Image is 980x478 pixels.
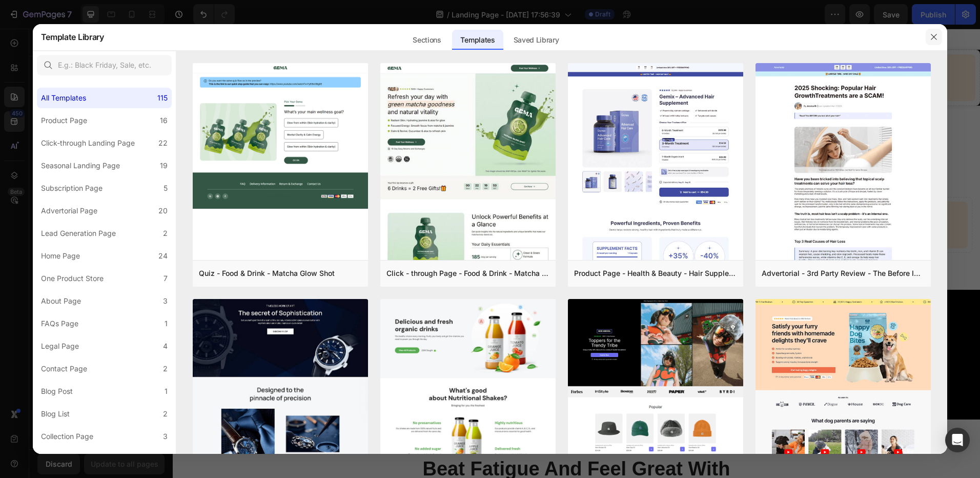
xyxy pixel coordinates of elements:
div: 1 [165,317,168,330]
div: Collection Page [41,430,93,443]
div: About Page [41,295,81,307]
p: 97.5% [255,299,395,323]
p: Satisfied customers and five-star reviews [255,328,395,353]
p: Beat Fatigue And Feel Great With The Gemgun Massage Gun [243,429,564,475]
p: 82% [413,299,553,323]
div: 5 [164,182,168,194]
div: Product Page [41,114,87,127]
p: Can not get product from Shopify [27,30,432,40]
div: 115 [157,92,168,104]
div: All Templates [41,92,86,104]
button: Sync from Shopify [83,199,145,215]
div: Home Page [41,250,80,262]
div: FAQs Page [41,317,78,330]
div: Click - through Page - Food & Drink - Matcha Glow Shot [386,267,549,280]
div: 1 [165,453,168,465]
p: We cannot find any products from your Shopify store. Please try manually syncing the data from Sh... [35,187,440,197]
div: 3 [163,430,168,443]
div: Advertorial Page [41,205,97,217]
div: 24 [158,250,168,262]
div: Blog List [41,408,70,420]
p: Recommended by 50+ recovery experts [571,328,710,353]
div: 1 [165,385,168,397]
div: One Product Store [41,272,104,285]
button: Sync from Shopify [75,52,137,68]
div: Blog Post [41,385,73,397]
p: Feedback on instant body relaxation [413,328,553,353]
div: 2 [163,363,168,375]
div: Quiz Page [41,453,76,465]
div: 20 [158,205,168,217]
div: Open Intercom Messenger [945,428,970,452]
div: 16 [160,114,168,127]
div: Contact Page [41,363,87,375]
h2: Template Library [41,24,104,50]
div: 7 [164,272,168,285]
div: Click-through Landing Page [41,137,135,149]
p: We cannot find any products from your Shopify store. Please try manually syncing the data from Sh... [27,40,432,50]
p: Products have reached consumers [97,328,237,353]
div: Templates [452,30,503,50]
div: 3 [163,295,168,307]
p: 50+ [571,299,710,323]
div: Subscription Page [41,182,103,194]
input: E.g.: Black Friday, Sale, etc. [37,55,172,75]
p: 32.942+ [97,299,237,323]
div: 2 [163,227,168,240]
p: Great Health Gift For Your Family [97,115,710,138]
div: Product Page - Health & Beauty - Hair Supplement [574,267,737,280]
img: quiz-1.png [193,63,368,209]
div: Seasonal Landing Page [41,160,120,172]
div: Saved Library [505,30,567,50]
div: Advertorial - 3rd Party Review - The Before Image - Hair Supplement [762,267,925,280]
div: Quiz - Food & Drink - Matcha Glow Shot [199,267,335,280]
div: 22 [158,137,168,149]
div: Sections [404,30,449,50]
button: Add product [27,52,71,68]
div: 2 [163,408,168,420]
div: Legal Page [41,340,79,352]
button: Add product [35,199,78,215]
div: 4 [163,340,168,352]
div: 19 [160,160,168,172]
div: Lead Generation Page [41,227,116,240]
p: Can not get product from Shopify [35,177,440,187]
